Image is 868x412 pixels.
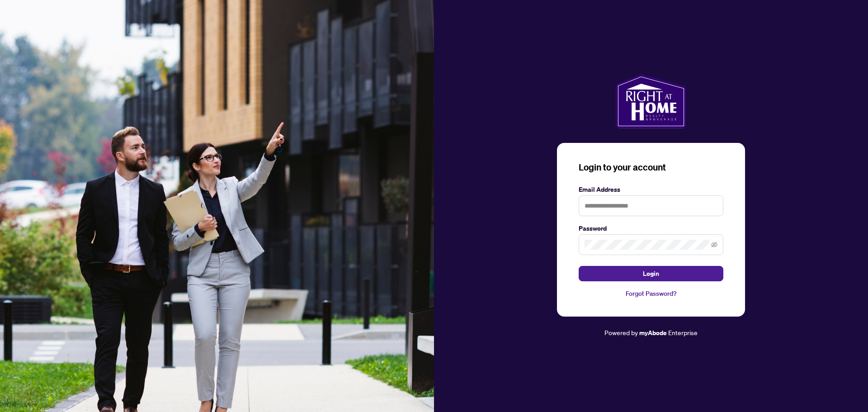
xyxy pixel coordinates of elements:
button: Login [579,266,723,281]
span: eye-invisible [711,242,717,248]
label: Email Address [579,185,723,194]
a: Forgot Password? [579,289,723,298]
span: Powered by [604,328,638,336]
span: Enterprise [668,328,698,336]
span: Login [643,266,659,281]
label: Password [579,223,723,233]
h3: Login to your account [579,161,723,174]
img: ma-logo [616,74,686,128]
a: myAbode [639,328,667,338]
